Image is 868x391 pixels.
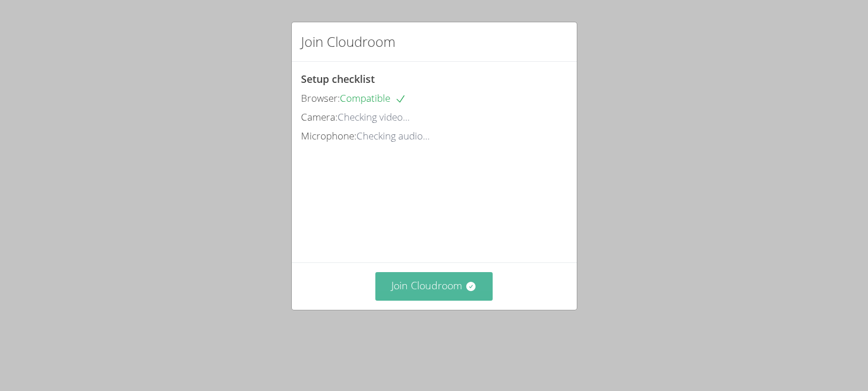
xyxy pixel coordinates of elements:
span: Checking audio... [356,129,430,142]
span: Compatible [340,91,406,105]
span: Setup checklist [301,72,375,86]
button: Join Cloudroom [375,272,493,300]
span: Microphone: [301,129,356,142]
h2: Join Cloudroom [301,31,395,52]
span: Browser: [301,91,340,105]
span: Checking video... [338,110,410,123]
span: Camera: [301,110,338,123]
